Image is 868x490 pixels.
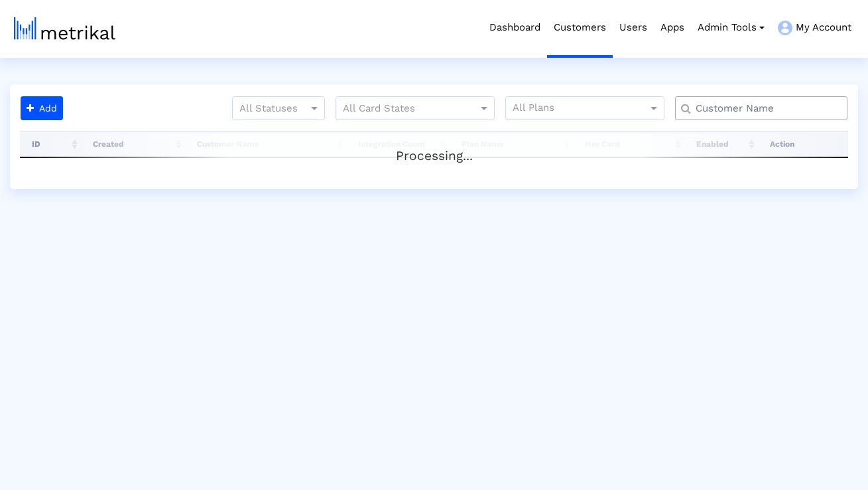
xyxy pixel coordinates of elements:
[513,100,650,118] input: All Plans
[686,102,842,116] input: Customer Name
[573,131,684,157] th: Has Card
[450,131,574,157] th: Plan Name
[343,100,464,118] input: All Card States
[20,131,81,157] th: ID
[758,131,848,157] th: Action
[21,96,63,120] button: Add
[346,131,450,157] th: Integration Count
[81,131,184,157] th: Created
[684,131,758,157] th: Enabled
[14,17,115,40] img: metrical-logo-light.png
[20,133,848,160] div: Processing...
[778,21,792,35] img: my-account-menu-icon.png
[185,131,346,157] th: Customer Name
